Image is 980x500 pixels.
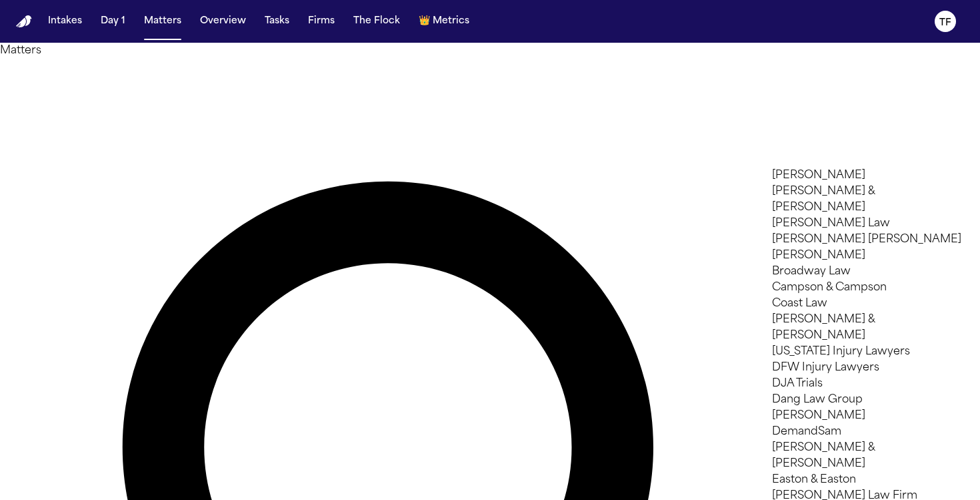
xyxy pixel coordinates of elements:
img: Finch Logo [16,15,32,28]
li: [PERSON_NAME] & [PERSON_NAME] [772,312,961,344]
li: [PERSON_NAME] [772,248,961,264]
button: Intakes [43,9,87,33]
li: DFW Injury Lawyers [772,360,961,376]
button: Matters [139,9,187,33]
button: Overview [195,9,251,33]
li: [PERSON_NAME] & [PERSON_NAME] [772,184,961,216]
li: Easton & Easton [772,472,961,488]
button: The Flock [348,9,405,33]
li: [PERSON_NAME] [772,168,961,184]
li: [PERSON_NAME] & [PERSON_NAME] [772,440,961,472]
li: Coast Law [772,296,961,312]
li: [PERSON_NAME] [772,408,961,424]
button: Firms [303,9,340,33]
li: Dang Law Group [772,392,961,408]
li: [PERSON_NAME] Law [772,216,961,232]
li: Campson & Campson [772,280,961,296]
li: DJA Trials [772,376,961,392]
li: DemandSam [772,424,961,440]
li: [PERSON_NAME] [PERSON_NAME] [772,232,961,248]
button: Tasks [259,9,295,33]
a: Home [16,15,32,28]
li: [US_STATE] Injury Lawyers [772,344,961,360]
li: Broadway Law [772,264,961,280]
button: Day 1 [95,9,131,33]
